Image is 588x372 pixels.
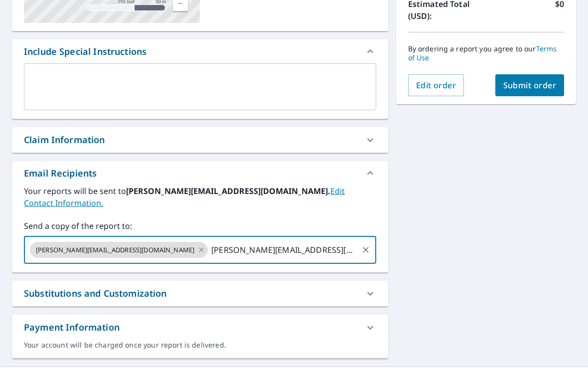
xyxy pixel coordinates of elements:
button: Clear [359,243,373,257]
div: Payment Information [24,321,120,334]
div: Your account will be charged once your report is delivered. [24,340,376,350]
div: Claim Information [12,127,388,153]
div: Include Special Instructions [24,45,147,58]
div: Email Recipients [12,161,388,185]
b: [PERSON_NAME][EMAIL_ADDRESS][DOMAIN_NAME]. [126,186,330,196]
span: Submit order [503,80,557,91]
div: Include Special Instructions [12,39,388,63]
div: Payment Information [12,315,388,340]
div: Substitutions and Customization [12,281,388,306]
a: Terms of Use [408,44,557,62]
label: Your reports will be sent to [24,185,376,209]
span: Edit order [416,80,456,91]
label: Send a copy of the report to: [24,220,376,232]
div: Email Recipients [24,167,97,180]
button: Edit order [408,74,464,96]
div: [PERSON_NAME][EMAIL_ADDRESS][DOMAIN_NAME] [30,242,208,258]
div: Substitutions and Customization [24,287,167,300]
button: Submit order [495,74,565,96]
span: [PERSON_NAME][EMAIL_ADDRESS][DOMAIN_NAME] [30,245,200,255]
p: By ordering a report you agree to our [408,44,564,62]
div: Claim Information [24,133,105,147]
